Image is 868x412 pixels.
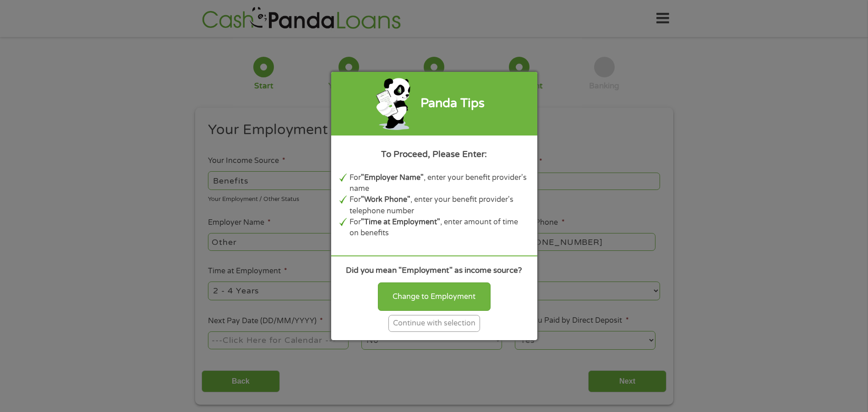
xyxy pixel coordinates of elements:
[349,217,529,239] li: For , enter amount of time on benefits
[339,265,529,276] div: Did you mean "Employment" as income source?
[361,217,440,227] b: "Time at Employment"
[349,194,529,217] li: For , enter your benefit provider's telephone number
[378,282,491,311] div: Change to Employment
[375,76,412,131] img: green-panda-phone.png
[361,173,424,182] b: "Employer Name"
[339,148,529,161] div: To Proceed, Please Enter:
[420,94,485,113] div: Panda Tips
[349,172,529,195] li: For , enter your benefit provider's name
[388,315,480,332] div: Continue with selection
[361,195,410,204] b: "Work Phone"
